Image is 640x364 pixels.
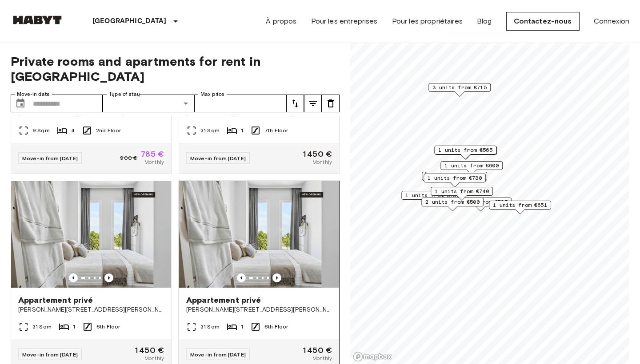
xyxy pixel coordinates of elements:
a: À propos [266,16,296,27]
button: tune [304,95,322,112]
button: Previous image [69,273,78,282]
div: Map marker [422,172,484,186]
label: Max price [200,91,224,98]
span: Move-in from [DATE] [22,155,78,162]
span: 1 450 € [303,346,332,354]
span: 1 units from €565 [438,146,492,154]
span: 9 Sqm [32,127,50,135]
span: 1 units from €730 [428,174,482,182]
a: Pour les entreprises [311,16,378,27]
img: Habyt [11,16,64,24]
a: Contactez-nous [506,12,580,31]
span: Monthly [312,158,332,166]
span: Private rooms and apartments for rent in [GEOGRAPHIC_DATA] [11,54,340,84]
span: 4 [71,127,75,135]
span: Move-in from [DATE] [190,155,246,162]
span: Monthly [312,354,332,362]
span: 2 units from €500 [425,198,480,206]
span: 1 [241,127,243,135]
img: Marketing picture of unit ES-15-102-631-001 [11,181,171,288]
div: Map marker [431,187,493,201]
div: Map marker [489,201,551,214]
span: 1 units from €600 [444,162,499,170]
span: 785 € [141,150,164,158]
span: Move-in from [DATE] [22,351,78,358]
span: 2nd Floor [96,127,121,135]
div: Map marker [424,174,486,187]
button: tune [322,95,340,112]
button: tune [286,95,304,112]
span: 1 units from €515 [429,172,483,180]
span: 1 450 € [303,150,332,158]
span: [PERSON_NAME][STREET_ADDRESS][PERSON_NAME][PERSON_NAME] [18,305,164,314]
span: 1 [73,323,75,331]
a: Blog [477,16,492,27]
a: Mapbox logo [353,352,392,362]
a: Connexion [594,16,629,27]
button: Previous image [272,273,281,282]
span: Appartement privé [186,295,261,305]
span: 1 [241,323,243,331]
button: Previous image [237,273,246,282]
div: Map marker [428,83,491,97]
p: [GEOGRAPHIC_DATA] [92,16,167,27]
div: Map marker [440,161,503,175]
div: Map marker [434,146,496,159]
span: 900 € [120,154,137,162]
button: Previous image [104,273,113,282]
div: Map marker [425,172,487,186]
span: 7th Floor [264,127,288,135]
span: [PERSON_NAME][STREET_ADDRESS][PERSON_NAME][PERSON_NAME] [186,305,332,314]
span: 1 units from €651 [493,201,547,209]
span: 6th Floor [264,323,288,331]
label: Move-in date [17,91,50,98]
span: 6th Floor [96,323,120,331]
span: 31 Sqm [32,323,52,331]
span: 1 450 € [135,346,164,354]
img: Marketing picture of unit ES-15-102-615-001 [179,181,339,288]
span: 3 units from €715 [432,83,487,91]
span: 31 Sqm [200,323,220,331]
span: 1 units from €740 [435,187,489,195]
span: Monthly [144,354,164,362]
label: Type of stay [109,91,140,98]
button: Choose date [12,95,29,112]
span: Monthly [144,158,164,166]
div: Map marker [421,198,484,211]
span: 1 units from €750 [405,191,460,199]
span: 31 Sqm [200,127,220,135]
a: Pour les propriétaires [392,16,463,27]
div: Map marker [401,191,464,205]
span: Move-in from [DATE] [190,351,246,358]
span: Appartement privé [18,295,93,305]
